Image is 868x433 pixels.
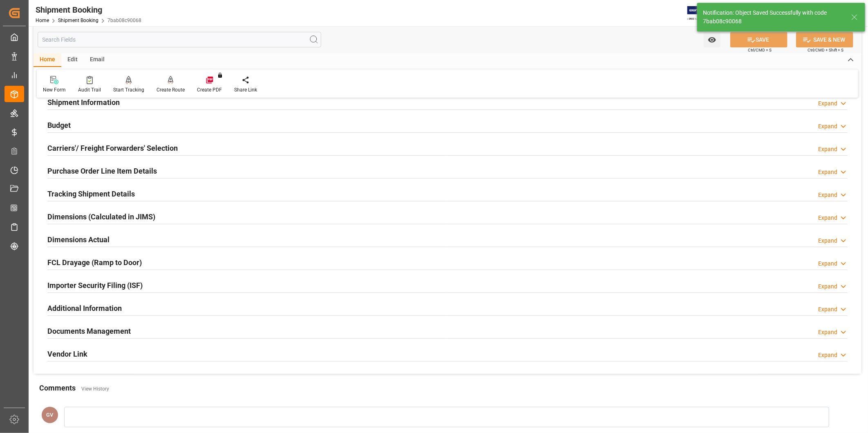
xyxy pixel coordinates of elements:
[234,86,257,94] div: Share Link
[47,280,143,291] h2: Importer Security Filing (ISF)
[47,326,131,337] h2: Documents Management
[47,188,135,199] h2: Tracking Shipment Details
[47,412,54,418] span: GV
[47,120,71,131] h2: Budget
[78,86,101,94] div: Audit Trail
[47,143,178,154] h2: Carriers'/ Freight Forwarders' Selection
[818,328,837,337] div: Expand
[81,386,109,392] a: View History
[38,32,321,47] input: Search Fields
[818,351,837,359] div: Expand
[818,122,837,131] div: Expand
[58,18,98,23] a: Shipment Booking
[808,47,843,53] span: Ctrl/CMD + Shift + S
[818,145,837,154] div: Expand
[157,86,185,94] div: Create Route
[818,214,837,222] div: Expand
[703,9,843,26] div: Notification: Object Saved Successfully with code 7bab08c90068
[818,305,837,314] div: Expand
[47,348,87,359] h2: Vendor Link
[84,53,111,67] div: Email
[704,32,720,47] button: open menu
[113,86,144,94] div: Start Tracking
[748,47,772,53] span: Ctrl/CMD + S
[34,53,61,67] div: Home
[36,18,49,23] a: Home
[818,259,837,268] div: Expand
[818,237,837,245] div: Expand
[796,32,853,47] button: SAVE & NEW
[43,86,66,94] div: New Form
[818,168,837,176] div: Expand
[818,191,837,199] div: Expand
[818,282,837,291] div: Expand
[47,165,157,176] h2: Purchase Order Line Item Details
[61,53,84,67] div: Edit
[47,211,155,222] h2: Dimensions (Calculated in JIMS)
[47,303,122,314] h2: Additional Information
[818,99,837,108] div: Expand
[47,97,120,108] h2: Shipment Information
[730,32,787,47] button: SAVE
[687,6,716,20] img: Exertis%20JAM%20-%20Email%20Logo.jpg_1722504956.jpg
[47,257,142,268] h2: FCL Drayage (Ramp to Door)
[36,4,141,16] div: Shipment Booking
[47,234,110,245] h2: Dimensions Actual
[39,382,76,393] h2: Comments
